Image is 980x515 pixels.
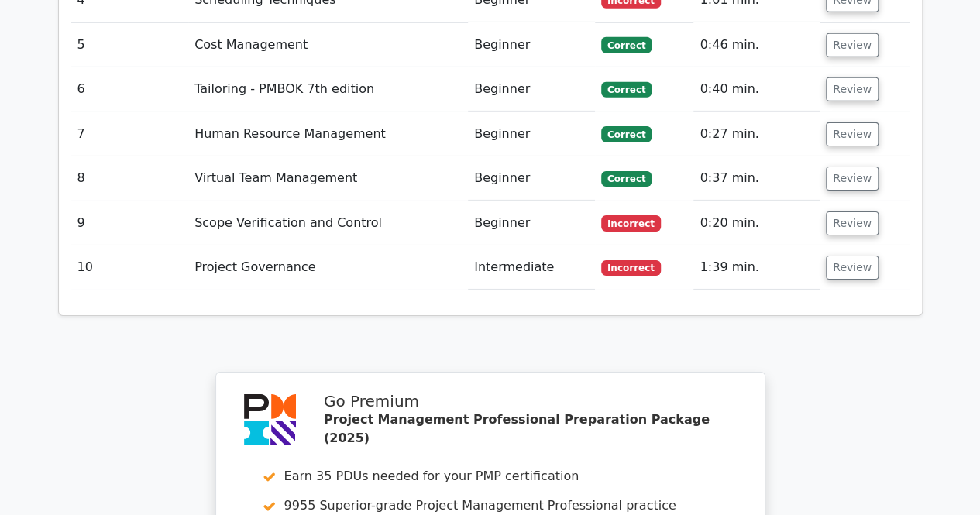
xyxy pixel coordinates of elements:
td: Cost Management [188,23,468,67]
td: Tailoring - PMBOK 7th edition [188,67,468,112]
span: Correct [601,171,652,187]
td: 6 [71,67,189,112]
td: 1:39 min. [693,245,820,290]
td: Beginner [468,23,595,67]
td: Beginner [468,201,595,245]
td: 9 [71,201,189,245]
td: 8 [71,156,189,201]
button: Review [826,122,879,146]
span: Incorrect [601,215,661,231]
td: Project Governance [188,245,468,290]
td: 0:40 min. [693,67,820,112]
td: 7 [71,112,189,156]
button: Review [826,77,879,101]
td: Beginner [468,112,595,156]
td: Beginner [468,156,595,201]
td: 0:46 min. [693,23,820,67]
td: Beginner [468,67,595,112]
td: Intermediate [468,245,595,290]
span: Correct [601,126,652,142]
span: Correct [601,37,652,53]
button: Review [826,167,879,191]
td: Scope Verification and Control [188,201,468,245]
span: Correct [601,82,652,98]
span: Incorrect [601,260,661,276]
td: Virtual Team Management [188,156,468,201]
td: 0:20 min. [693,201,820,245]
button: Review [826,33,879,57]
td: 0:27 min. [693,112,820,156]
td: 0:37 min. [693,156,820,201]
button: Review [826,211,879,235]
td: 5 [71,23,189,67]
td: 10 [71,245,189,290]
button: Review [826,256,879,280]
td: Human Resource Management [188,112,468,156]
